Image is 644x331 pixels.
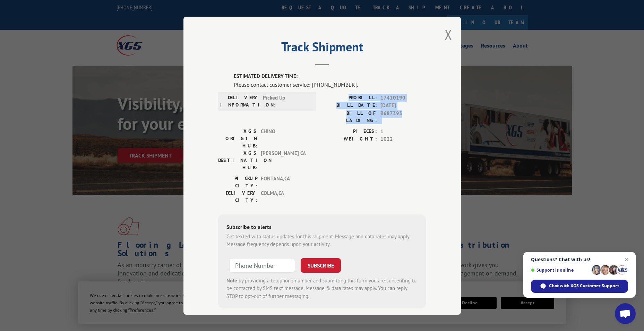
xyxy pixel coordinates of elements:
[218,42,426,55] h2: Track Shipment
[218,175,257,189] label: PICKUP CITY:
[322,94,377,102] label: PROBILL:
[261,189,308,204] span: COLMA , CA
[220,94,259,108] label: DELIVERY INFORMATION:
[322,109,377,124] label: BILL OF LADING:
[226,222,418,232] div: Subscribe to alerts
[234,73,426,80] label: ESTIMATED DELIVERY TIME:
[380,109,426,124] span: B687393
[531,280,628,293] div: Chat with XGS Customer Support
[322,127,377,135] label: PIECES:
[218,189,257,204] label: DELIVERY CITY:
[218,127,257,149] label: XGS ORIGIN HUB:
[380,135,426,143] span: 1022
[229,258,295,272] input: Phone Number
[531,268,589,273] span: Support is online
[218,149,257,171] label: XGS DESTINATION HUB:
[226,277,239,283] strong: Note:
[226,277,418,300] div: by providing a telephone number and submitting this form you are consenting to be contacted by SM...
[322,102,377,110] label: BILL DATE:
[261,149,308,171] span: [PERSON_NAME] CA
[322,135,377,143] label: WEIGHT:
[531,257,628,262] span: Questions? Chat with us!
[622,255,630,264] span: Close chat
[549,283,619,289] span: Chat with XGS Customer Support
[301,258,341,272] button: SUBSCRIBE
[261,175,308,189] span: FONTANA , CA
[261,127,308,149] span: CHINO
[226,232,418,248] div: Get texted with status updates for this shipment. Message and data rates may apply. Message frequ...
[263,94,310,108] span: Picked Up
[615,303,636,324] div: Open chat
[234,80,426,88] div: Please contact customer service: [PHONE_NUMBER].
[380,94,426,102] span: 17410190
[380,102,426,110] span: [DATE]
[445,25,452,44] button: Close modal
[380,127,426,135] span: 1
